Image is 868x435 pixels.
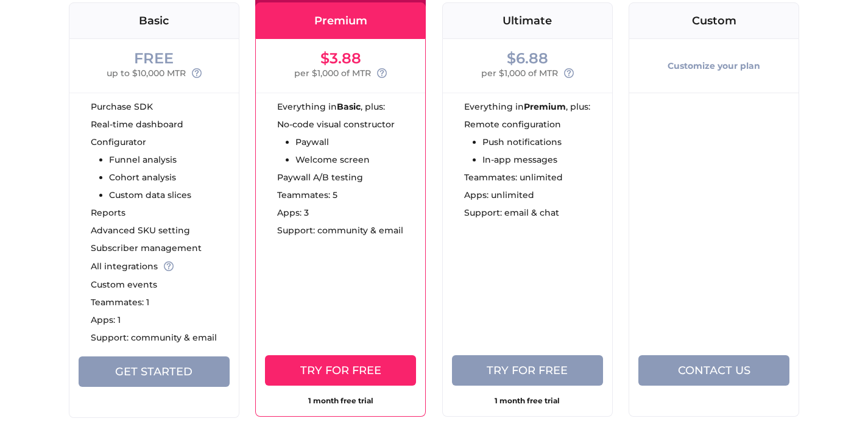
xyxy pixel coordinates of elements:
span: Paywall A/B testing [277,173,363,182]
li: Cohort analysis [109,173,191,182]
button: Get Started [79,356,230,387]
div: Premium [256,15,425,26]
div: Ultimate [443,15,612,26]
ul: No-code visual constructor [277,120,395,164]
strong: Premium [524,102,566,111]
ul: Configurator [91,138,191,199]
div: Customize your plan [668,51,760,80]
span: Subscriber management [91,244,202,252]
span: Teammates: 5 [277,191,337,199]
li: In-app messages [482,155,562,164]
span: Support: community & email [91,333,217,342]
span: Apps: 3 [277,208,309,217]
li: Welcome screen [295,155,395,164]
div: $3.88 [320,51,361,66]
span: Custom events [91,280,157,289]
span: Support: community & email [277,226,403,235]
button: Try for free [452,355,603,386]
span: Teammates: unlimited [464,173,563,182]
ul: Remote configuration [464,120,562,164]
li: Paywall [295,138,395,146]
div: $6.88 [507,51,548,66]
span: Real-time dashboard [91,120,183,129]
li: Funnel analysis [109,155,191,164]
span: Apps: unlimited [464,191,534,199]
div: Basic [69,15,239,26]
li: Push notifications [482,138,562,146]
span: Teammates: 1 [91,298,149,306]
span: up to $10,000 MTR [107,66,186,80]
div: Everything in , plus: [277,102,425,111]
li: Custom data slices [109,191,191,199]
div: FREE [134,51,174,66]
div: Everything in , plus: [464,102,612,111]
span: per $1,000 of MTR [481,66,558,80]
div: Custom [629,15,799,26]
strong: Basic [337,102,361,111]
span: Try for free [487,364,568,377]
span: All integrations [91,262,158,271]
strong: 1 month free trial [495,396,560,405]
span: Purchase SDK [91,102,153,111]
span: Support: email & chat [464,208,559,217]
strong: 1 month free trial [308,396,373,405]
span: per $1,000 of MTR [294,66,371,80]
button: Contact us [638,355,789,386]
span: Advanced SKU setting [91,226,190,235]
span: Reports [91,208,125,217]
span: Try for free [300,364,381,377]
span: Apps: 1 [91,316,121,324]
button: Try for free [265,355,416,386]
span: Get Started [115,365,192,378]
